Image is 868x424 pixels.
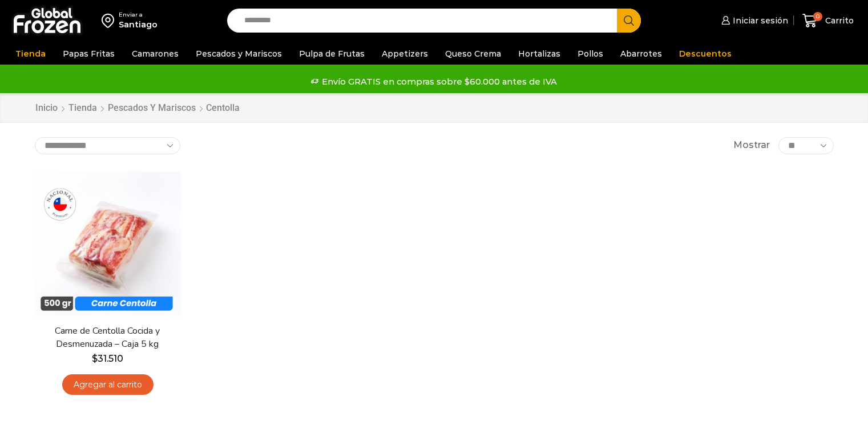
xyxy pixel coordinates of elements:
a: Hortalizas [512,43,566,65]
bdi: 31.510 [92,353,123,364]
span: Iniciar sesión [730,15,788,26]
span: Carrito [822,15,854,26]
a: Pescados y Mariscos [107,102,196,115]
select: Pedido de la tienda [35,137,180,154]
a: Iniciar sesión [718,9,788,32]
div: Enviar a [119,11,158,19]
span: $ [92,353,98,364]
a: Pulpa de Frutas [293,43,370,65]
a: Tienda [68,102,98,115]
a: Tienda [10,43,51,65]
a: Descuentos [673,43,737,65]
a: Appetizers [376,43,434,65]
img: address-field-icon.svg [102,11,119,30]
a: Pollos [572,43,609,65]
nav: Breadcrumb [35,102,240,115]
h1: Centolla [206,102,240,113]
span: Mostrar [733,139,770,152]
a: Camarones [126,43,184,65]
a: Pescados y Mariscos [190,43,288,65]
a: Abarrotes [615,43,668,65]
a: Carne de Centolla Cocida y Desmenuzada – Caja 5 kg [42,325,173,351]
a: Inicio [35,102,58,115]
span: 0 [813,12,822,21]
button: Search button [617,9,641,33]
a: Agregar al carrito: “Carne de Centolla Cocida y Desmenuzada - Caja 5 kg” [62,374,154,395]
a: Queso Crema [439,43,507,65]
a: Papas Fritas [57,43,120,65]
a: 0 Carrito [800,7,857,34]
div: Santiago [119,19,158,30]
